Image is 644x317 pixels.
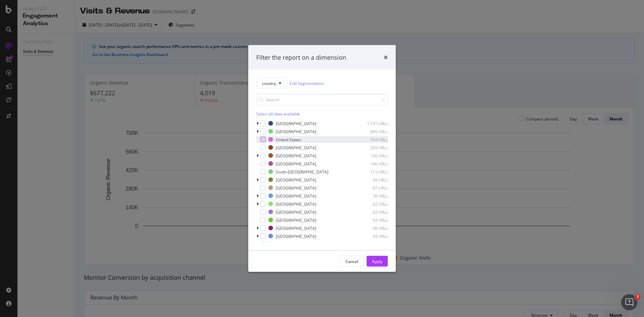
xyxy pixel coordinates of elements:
button: country [256,78,287,89]
div: 62 URLs [355,201,388,207]
div: Cancel [345,258,358,264]
div: 43 URLs [355,241,388,247]
div: South-[GEOGRAPHIC_DATA] [276,169,328,174]
div: [GEOGRAPHIC_DATA] [276,120,316,126]
div: 78 URLs [355,193,388,199]
div: 54 URLs [355,217,388,223]
div: [GEOGRAPHIC_DATA] [276,225,316,231]
div: 899 URLs [355,128,388,134]
span: 3 [635,294,640,300]
div: United-States [276,137,301,142]
div: [GEOGRAPHIC_DATA] [276,128,316,134]
div: [GEOGRAPHIC_DATA] [276,153,316,158]
div: [GEOGRAPHIC_DATA] [276,201,316,207]
div: [GEOGRAPHIC_DATA] [276,145,316,150]
div: [GEOGRAPHIC_DATA] [276,161,316,166]
div: 62 URLs [355,209,388,215]
div: 48 URLs [355,225,388,231]
div: 1,141 URLs [355,120,388,126]
div: [GEOGRAPHIC_DATA] [276,185,316,191]
button: Cancel [340,256,364,267]
div: [GEOGRAPHIC_DATA] [276,193,316,199]
div: modal [248,45,396,272]
div: [GEOGRAPHIC_DATA] [276,241,316,247]
div: Select all data available [256,111,388,117]
div: [GEOGRAPHIC_DATA] [276,209,316,215]
div: Apply [372,258,382,264]
div: 259 URLs [355,145,388,150]
div: 704 URLs [355,137,388,142]
div: 99 URLs [355,177,388,182]
div: 44 URLs [355,233,388,239]
iframe: Intercom live chat [621,294,637,310]
input: Search [256,94,388,106]
a: Edit Segmentation [290,80,324,87]
div: 190 URLs [355,153,388,158]
span: country [262,80,276,86]
div: [GEOGRAPHIC_DATA] [276,233,316,239]
button: Apply [367,256,388,267]
div: [GEOGRAPHIC_DATA] [276,177,316,182]
div: times [384,53,388,62]
div: Filter the report on a dimension [256,53,346,62]
div: [GEOGRAPHIC_DATA] [276,217,316,223]
div: 97 URLs [355,185,388,191]
div: 111 URLs [355,169,388,174]
div: 146 URLs [355,161,388,166]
